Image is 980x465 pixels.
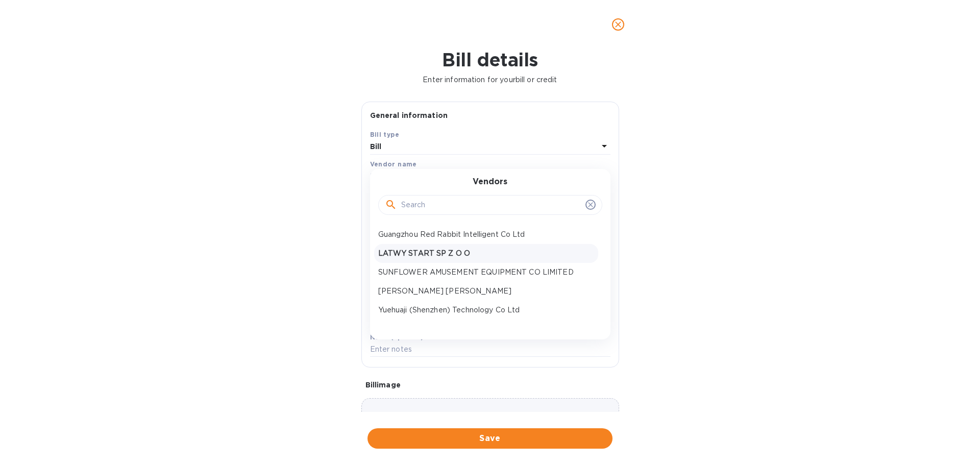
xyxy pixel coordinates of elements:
h1: Bill details [8,49,972,70]
p: Guangzhou Red Rabbit Intelligent Co Ltd [378,229,594,240]
button: close [606,12,630,37]
h3: Vendors [473,177,507,187]
b: Bill [370,142,382,151]
span: Save [376,432,604,445]
p: Yuehuaji (Shenzhen) Technology Co Ltd [378,305,594,315]
b: General information [370,111,448,119]
p: LATWY START SP Z O O [378,248,594,259]
b: Bill type [370,131,400,138]
button: Save [367,428,612,449]
p: Select vendor name [370,171,442,182]
input: Enter notes [370,342,610,357]
p: [PERSON_NAME] [PERSON_NAME] [378,286,594,297]
b: Vendor name [370,160,417,168]
p: SUNFLOWER AMUSEMENT EQUIPMENT CO LIMITED [378,267,594,278]
label: Notes (optional) [370,334,424,340]
p: Bill image [365,380,615,390]
input: Search [401,198,581,213]
p: Enter information for your bill or credit [8,75,972,85]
